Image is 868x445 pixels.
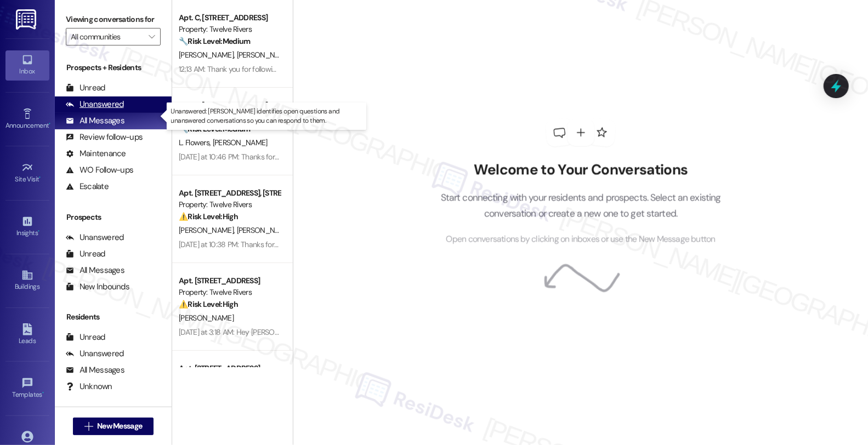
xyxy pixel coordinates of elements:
div: Escalate [66,181,109,192]
strong: 🔧 Risk Level: Medium [179,124,250,134]
span: Open conversations by clicking on inboxes or use the New Message button [446,233,715,247]
span: [PERSON_NAME] [237,50,292,60]
strong: ⚠️ Risk Level: High [179,212,238,221]
div: Unread [66,332,105,343]
div: Prospects + Residents [55,62,172,73]
span: • [39,174,41,181]
div: Property: Twelve Rivers [179,199,280,210]
a: Leads [5,320,49,350]
strong: 🔧 Risk Level: Medium [179,36,250,46]
div: WO Follow-ups [66,164,133,176]
a: Buildings [5,266,49,295]
a: Insights • [5,212,49,242]
div: Apt. [STREET_ADDRESS] [179,363,280,374]
span: [PERSON_NAME] [179,225,237,235]
span: New Message [97,420,142,432]
div: Residents [55,311,172,323]
h2: Welcome to Your Conversations [424,161,737,179]
p: Unanswered: [PERSON_NAME] identifies open questions and unanswered conversations so you can respo... [171,107,362,125]
div: All Messages [66,364,124,376]
div: [DATE] at 3:18 AM: Hey [PERSON_NAME], if you need any further assistance, just let me know. Have ... [179,327,532,337]
div: Unknown [66,381,112,392]
div: Unread [66,248,105,260]
div: Apt. [STREET_ADDRESS] [179,275,280,287]
a: Templates • [5,374,49,403]
span: • [42,389,44,397]
label: Viewing conversations for [66,11,161,28]
div: Apt. A, [STREET_ADDRESS] [179,100,280,111]
p: Start connecting with your residents and prospects. Select an existing conversation or create a n... [424,190,737,221]
div: Unread [66,82,105,94]
div: Maintenance [66,148,126,159]
div: Unanswered [66,232,124,243]
div: [DATE] at 10:38 PM: Thanks for checking in! This has been reported, and we’re also following up t... [179,239,779,249]
span: • [49,120,50,128]
a: Inbox [5,50,49,80]
div: Unanswered [66,99,124,110]
div: Property: Twelve Rivers [179,24,280,35]
strong: ⚠️ Risk Level: High [179,299,238,309]
button: New Message [73,418,154,435]
span: [PERSON_NAME] [237,225,295,235]
i:  [84,422,93,431]
div: 12:13 AM: Thank you for following up and clarifying your concern. I’ve made a note regarding the ... [179,64,850,74]
a: Site Visit • [5,158,49,188]
span: [PERSON_NAME] [179,313,234,323]
div: [DATE] at 10:46 PM: Thanks for the update! It sounds like this has already been taken care of, bu... [179,152,754,162]
div: All Messages [66,265,124,276]
span: [PERSON_NAME] [179,50,237,60]
div: New Inbounds [66,281,129,293]
i:  [149,32,155,41]
div: Property: Twelve Rivers [179,287,280,298]
div: Apt. C, [STREET_ADDRESS] [179,12,280,24]
div: Apt. [STREET_ADDRESS], [STREET_ADDRESS] [179,187,280,199]
div: Review follow-ups [66,132,143,143]
span: [PERSON_NAME] [213,138,268,147]
input: All communities [71,28,143,45]
span: L. Flowers [179,138,213,147]
span: • [38,227,39,235]
img: ResiDesk Logo [16,9,38,30]
div: Unanswered [66,348,124,360]
div: Prospects [55,212,172,223]
div: All Messages [66,115,124,127]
